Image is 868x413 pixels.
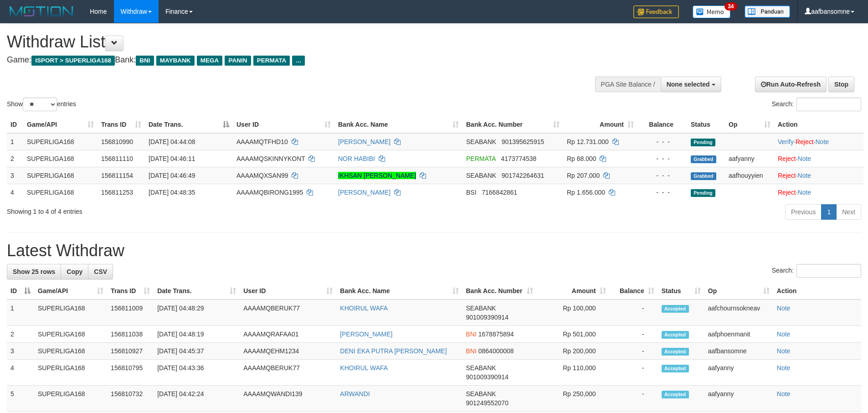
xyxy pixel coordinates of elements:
[466,314,508,321] span: Copy 901009390914 to clipboard
[233,116,334,133] th: User ID: activate to sort column ascending
[778,155,796,162] a: Reject
[798,172,812,179] a: Note
[156,56,195,66] span: MAYBANK
[240,386,336,412] td: AAAAMQWANDI139
[537,386,610,412] td: Rp 250,000
[537,299,610,326] td: Rp 100,000
[745,5,790,18] img: panduan.png
[772,98,861,111] label: Search:
[691,139,715,146] span: Pending
[633,5,679,18] img: Feedback.jpg
[7,167,23,184] td: 3
[778,172,796,179] a: Reject
[774,184,863,201] td: ·
[466,390,496,398] span: SEABANK
[704,343,773,360] td: aafbansomne
[149,138,195,145] span: [DATE] 04:44:08
[7,242,861,260] h1: Latest Withdraw
[774,167,863,184] td: ·
[691,189,715,197] span: Pending
[777,364,791,372] a: Note
[240,283,336,299] th: User ID: activate to sort column ascending
[478,347,514,355] span: Copy 0864000008 to clipboard
[595,77,661,92] div: PGA Site Balance /
[7,184,23,201] td: 4
[240,343,336,360] td: AAAAMQEHM1234
[236,172,288,179] span: AAAAMQXSAN99
[563,116,637,133] th: Amount: activate to sort column ascending
[101,155,133,162] span: 156811110
[107,283,154,299] th: Trans ID: activate to sort column ascending
[23,98,57,111] select: Showentries
[98,116,145,133] th: Trans ID: activate to sort column ascending
[815,138,829,145] a: Note
[107,343,154,360] td: 156810927
[466,305,496,312] span: SEABANK
[796,264,861,278] input: Search:
[661,77,721,92] button: None selected
[610,283,658,299] th: Balance: activate to sort column ascending
[7,386,34,412] td: 5
[34,326,107,343] td: SUPERLIGA168
[34,386,107,412] td: SUPERLIGA168
[154,386,240,412] td: [DATE] 04:42:24
[774,116,863,133] th: Action
[154,283,240,299] th: Date Trans.: activate to sort column ascending
[197,56,223,66] span: MEGA
[13,268,55,275] span: Show 25 rows
[236,138,288,145] span: AAAAMQTFHD10
[466,330,477,338] span: BNI
[101,172,133,179] span: 156811154
[253,56,290,66] span: PERMATA
[94,268,107,275] span: CSV
[836,204,861,220] a: Next
[107,386,154,412] td: 156810732
[7,299,34,326] td: 1
[149,155,195,162] span: [DATE] 04:46:11
[7,264,61,279] a: Show 25 rows
[340,330,392,338] a: [PERSON_NAME]
[704,360,773,386] td: aafyanny
[567,138,609,145] span: Rp 12.731.000
[338,138,390,145] a: [PERSON_NAME]
[107,299,154,326] td: 156811009
[7,360,34,386] td: 4
[154,360,240,386] td: [DATE] 04:43:36
[240,360,336,386] td: AAAAMQBERUK77
[502,138,544,145] span: Copy 901395625915 to clipboard
[462,116,563,133] th: Bank Acc. Number: activate to sort column ascending
[145,116,233,133] th: Date Trans.: activate to sort column descending
[7,116,23,133] th: ID
[778,138,794,145] a: Verify
[340,347,447,355] a: DENI EKA PUTRA [PERSON_NAME]
[567,155,596,162] span: Rp 68.000
[785,204,822,220] a: Previous
[777,305,791,312] a: Note
[7,283,34,299] th: ID: activate to sort column descending
[340,305,388,312] a: KHOIRUL WAFA
[338,172,416,179] a: IKHSAN [PERSON_NAME]
[67,268,82,275] span: Copy
[774,150,863,167] td: ·
[7,326,34,343] td: 2
[798,189,812,196] a: Note
[101,189,133,196] span: 156811253
[725,167,774,184] td: aafhouyyien
[691,172,716,180] span: Grabbed
[7,203,355,216] div: Showing 1 to 4 of 4 entries
[704,326,773,343] td: aafphoenmanit
[34,343,107,360] td: SUPERLIGA168
[149,189,195,196] span: [DATE] 04:48:35
[777,390,791,398] a: Note
[567,189,605,196] span: Rp 1.656.000
[537,283,610,299] th: Amount: activate to sort column ascending
[662,305,689,313] span: Accepted
[466,399,508,407] span: Copy 901249552070 to clipboard
[61,264,88,279] a: Copy
[466,172,496,179] span: SEABANK
[7,98,76,111] label: Show entries
[796,98,861,111] input: Search:
[334,116,462,133] th: Bank Acc. Name: activate to sort column ascending
[340,364,388,372] a: KHOIRUL WAFA
[641,154,683,163] div: - - -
